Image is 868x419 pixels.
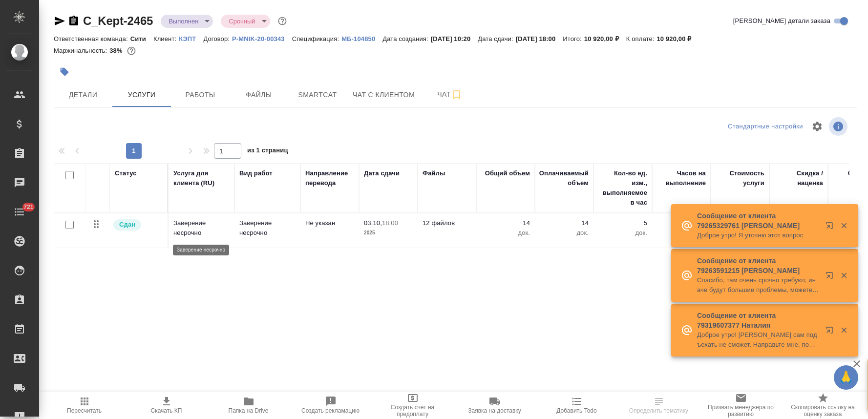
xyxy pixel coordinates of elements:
p: Сдан [119,220,135,230]
p: Дата создания: [382,35,430,42]
span: Чат с клиентом [353,89,415,101]
button: Срочный [226,17,258,25]
p: Маржинальность: [54,47,109,54]
div: Скидка / наценка [774,168,823,188]
div: Направление перевода [305,168,354,188]
p: 12 файлов [423,218,471,228]
a: КЭПТ [179,34,203,42]
button: Скопировать ссылку [68,15,80,27]
button: Открыть в новой вкладке [820,266,843,289]
div: Услуга для клиента (RU) [173,168,230,188]
p: [DATE] 18:00 [516,35,563,42]
button: Скопировать ссылку для ЯМессенджера [54,15,65,27]
p: Договор: [203,35,232,42]
div: Вид работ [239,168,273,178]
a: МБ-104850 [341,34,382,42]
button: Чтобы определение сработало, загрузи исходные файлы на странице "файлы" и привяжи проект в SmartCat [618,392,700,419]
button: Добавить тэг [54,61,75,83]
p: Спецификация: [292,35,341,42]
p: Заверение несрочно [239,218,296,238]
p: КЭПТ [179,35,203,42]
button: Закрыть [834,271,854,280]
td: 2.8 [652,213,711,248]
p: Ответственная команда: [54,35,130,42]
button: Выполнен [166,17,201,25]
div: Стоимость услуги [716,168,764,188]
svg: Подписаться [451,89,463,101]
div: Файлы [423,168,445,178]
span: Smartcat [294,89,341,101]
button: Открыть в новой вкладке [820,320,843,344]
button: Закрыть [834,326,854,335]
span: из 1 страниц [247,145,288,159]
p: Сообщение от клиента 79263591215 [PERSON_NAME] [697,256,819,275]
p: 14 [540,218,589,228]
button: 5600.00 RUB; [125,44,138,57]
a: P-MNIK-20-00343 [232,34,292,42]
p: Не указан [305,218,354,228]
div: Часов на выполнение [657,168,706,188]
p: Доброе утро! Я уточню этот вопрос [697,230,819,240]
span: Работы [177,89,224,101]
span: Детали [60,89,106,101]
p: Клиент: [153,35,179,42]
p: Заверение несрочно [173,218,230,238]
p: Сити [130,35,153,42]
div: split button [725,119,805,134]
p: Сообщение от клиента 79319607377 Наталия [697,311,819,330]
a: C_Kept-2465 [83,14,153,27]
p: 18:00 [382,219,398,227]
p: 10 920,00 ₽ [584,35,626,42]
p: 5 [598,218,647,228]
span: Файлы [235,89,282,101]
div: Кол-во ед. изм., выполняемое в час [598,168,647,208]
span: Чат [426,88,473,101]
div: Выполнен [161,15,213,28]
span: 721 [18,202,40,212]
p: К оплате: [626,35,657,42]
p: 10 920,00 ₽ [657,35,699,42]
div: Статус [115,168,137,178]
span: Услуги [118,89,165,101]
p: 14 [481,218,530,228]
p: P-MNIK-20-00343 [232,35,292,42]
div: Выполнен [221,15,270,28]
p: док. [598,228,647,238]
button: Открыть в новой вкладке [820,216,843,239]
p: Итого: [563,35,584,42]
p: 2025 [364,228,413,238]
p: Дата сдачи: [478,35,515,42]
p: Доброе утро! [PERSON_NAME] сам подъехать не сможет. Направьте мне, пожалуйста, образец заявлени [697,330,819,350]
div: Общий объем [485,168,530,178]
div: Дата сдачи [364,168,400,178]
span: [PERSON_NAME] детали заказа [733,16,830,26]
p: 38% [109,47,125,54]
button: Закрыть [834,221,854,230]
span: Настроить таблицу [805,115,829,138]
span: Посмотреть информацию [829,117,849,136]
p: 03.10, [364,219,382,227]
p: Спасибо, там очень срочно требуют, иначе будут большие проблемы, можете пожалуйста попросить поскоре [697,275,819,295]
p: Сообщение от клиента 79265329761 [PERSON_NAME] [697,211,819,230]
button: Доп статусы указывают на важность/срочность заказа [276,15,289,27]
p: док. [540,228,589,238]
a: 721 [2,200,37,224]
p: МБ-104850 [341,35,382,42]
div: Оплачиваемый объем [539,168,589,188]
p: док. [481,228,530,238]
p: [DATE] 10:20 [431,35,478,42]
